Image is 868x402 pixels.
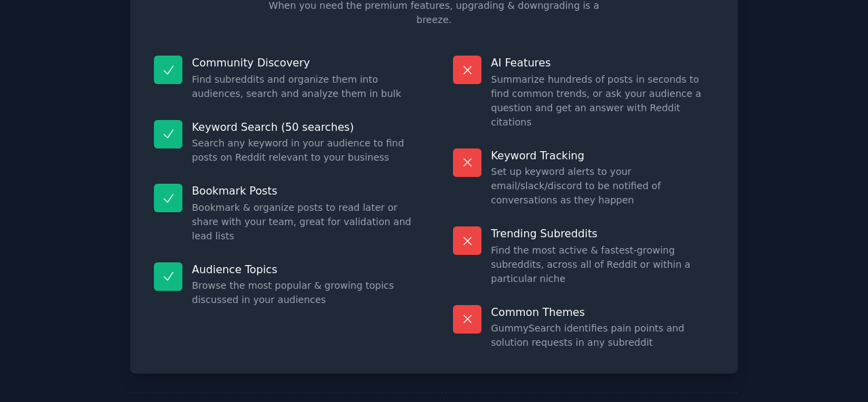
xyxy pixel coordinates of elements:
dd: GummySearch identifies pain points and solution requests in any subreddit [491,321,714,350]
p: Community Discovery [192,56,415,70]
dd: Browse the most popular & growing topics discussed in your audiences [192,279,415,307]
dd: Find subreddits and organize them into audiences, search and analyze them in bulk [192,73,415,101]
p: Bookmark Posts [192,184,415,198]
dd: Find the most active & fastest-growing subreddits, across all of Reddit or within a particular niche [491,243,714,286]
dd: Bookmark & organize posts to read later or share with your team, great for validation and lead lists [192,201,415,243]
p: Keyword Tracking [491,148,714,163]
dd: Set up keyword alerts to your email/slack/discord to be notified of conversations as they happen [491,165,714,207]
p: Common Themes [491,305,714,319]
p: Keyword Search (50 searches) [192,120,415,134]
p: AI Features [491,56,714,70]
dd: Summarize hundreds of posts in seconds to find common trends, or ask your audience a question and... [491,73,714,129]
dd: Search any keyword in your audience to find posts on Reddit relevant to your business [192,136,415,165]
p: Trending Subreddits [491,226,714,241]
p: Audience Topics [192,262,415,277]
